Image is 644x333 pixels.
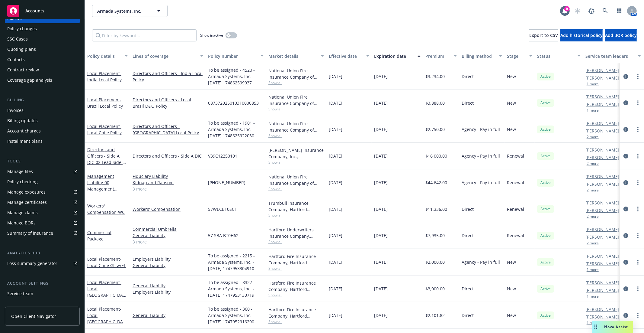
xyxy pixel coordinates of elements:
a: General Liability [133,262,203,269]
a: Sales relationships [5,299,80,309]
span: Active [540,127,552,132]
span: [DATE] [329,100,342,106]
span: $3,888.00 [425,100,445,106]
span: Direct [462,232,474,239]
div: National Union Fire Insurance Company of [GEOGRAPHIC_DATA], [GEOGRAPHIC_DATA], AIG [268,120,324,133]
a: [PERSON_NAME] [585,101,619,107]
span: To be assigned - 1901 - Armada Systems, Inc. - [DATE] 1748625922030 [208,120,264,139]
span: [DATE] [374,100,388,106]
a: Local Placement [87,97,123,109]
a: SSC Cases [5,34,80,44]
a: more [634,73,642,80]
a: Employers Liability [133,289,203,295]
a: [PERSON_NAME] [585,181,619,187]
div: Hartford Fire Insurance Company, Hartford Insurance Group [268,280,324,292]
a: circleInformation [622,126,630,133]
span: Show all [268,160,324,165]
a: [PERSON_NAME] [585,93,619,100]
span: - 00 Management Liability $5M - AIG [87,180,124,198]
div: Policy number [208,53,257,59]
span: New [507,312,516,318]
span: New [507,73,516,80]
div: Manage exposures [7,187,46,197]
button: 1 more [587,82,599,86]
span: Agency - Pay in full [462,179,500,186]
span: Export to CSV [529,32,558,38]
span: $3,000.00 [425,286,445,292]
a: Search [599,5,611,17]
input: Filter by keyword... [92,29,197,41]
span: [DATE] [329,206,342,212]
span: To be assigned - 2215 - Armada Systems, Inc. - [DATE] 1747953304910 [208,253,264,272]
span: Show all [268,133,324,138]
div: Billing [5,97,80,103]
span: - 02 Lead Side A DIC $5M xs $10M Binder [87,159,126,178]
button: Export to CSV [529,29,558,41]
a: Start snowing [572,5,584,17]
a: [PERSON_NAME] [585,67,619,73]
a: Manage certificates [5,198,80,207]
a: [PERSON_NAME] [585,279,619,286]
a: [PERSON_NAME] [585,306,619,312]
a: [PERSON_NAME] [585,147,619,153]
span: - Local Chile GL w/EL [87,256,126,268]
a: Policy changes [5,24,80,34]
span: Show all [268,266,324,271]
a: [PERSON_NAME] [585,173,619,180]
div: Billing method [462,53,495,59]
span: Open Client Navigator [11,313,56,319]
span: [DATE] [374,259,388,265]
a: more [634,179,642,186]
div: Service team leaders [585,53,634,59]
div: Invoices [7,106,24,115]
span: Direct [462,312,474,318]
div: Premium [425,53,450,59]
span: Show inactive [200,33,223,38]
span: Agency - Pay in full [462,126,500,132]
a: Commercial Umbrella [133,226,203,232]
div: Expiration date [374,53,414,59]
span: V39C12250101 [208,153,237,159]
button: 2 more [587,162,599,165]
button: Stage [505,49,535,63]
span: 57WECBT0SCH [208,206,238,212]
span: To be assigned - 4520 - Armada Systems, Inc. - [DATE] 1748625999371 [208,67,264,86]
span: Show all [268,106,324,112]
div: Policy changes [7,24,37,34]
span: [DATE] [374,312,388,318]
button: Status [535,49,583,63]
div: Manage BORs [7,218,36,228]
a: circleInformation [622,285,630,292]
span: [DATE] [374,179,388,186]
span: [DATE] [329,232,342,239]
span: [PHONE_NUMBER] [208,179,245,186]
a: 3 more [133,239,203,245]
span: Renewal [507,179,524,186]
span: $16,000.00 [425,153,447,159]
button: Add BOR policy [605,29,637,41]
span: Active [540,233,552,238]
a: Directors and Officers - India Local Policy [133,70,203,83]
div: Drag to move [592,321,600,333]
div: Manage claims [7,208,38,217]
a: [PERSON_NAME] [585,234,619,240]
div: Lines of coverage [133,53,197,59]
span: $2,000.00 [425,259,445,265]
a: more [634,152,642,160]
span: Direct [462,100,474,106]
a: Policy checking [5,177,80,187]
span: Active [540,100,552,106]
span: Add BOR policy [605,32,637,38]
span: 57 SBA BT0H62 [208,232,239,239]
a: Manage exposures [5,187,80,197]
button: Effective date [326,49,372,63]
div: Trumbull Insurance Company, Hartford Insurance Group [268,200,324,213]
a: Directors and Officers - Local Brazil D&O Policy [133,96,203,109]
div: Effective date [329,53,363,59]
div: SSC Cases [7,34,28,44]
span: $11,336.00 [425,206,447,212]
div: Hartford Fire Insurance Company, Hartford Insurance Group [268,253,324,266]
span: New [507,259,516,265]
span: Agency - Pay in full [462,153,500,159]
